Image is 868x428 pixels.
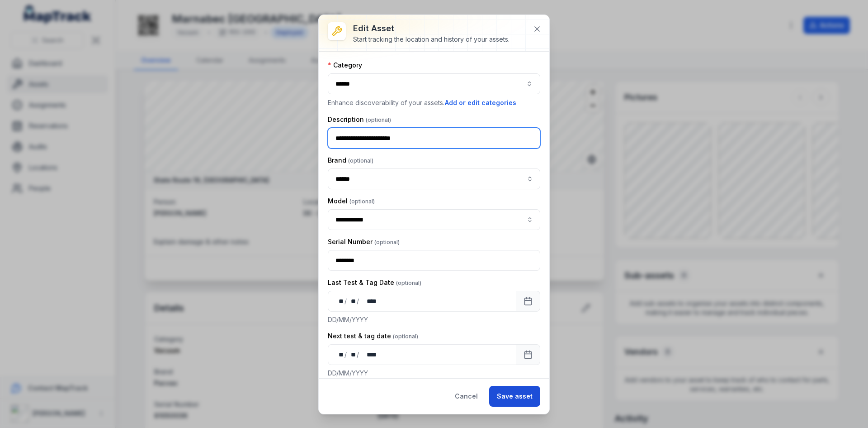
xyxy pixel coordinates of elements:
[357,297,360,306] div: /
[335,350,344,359] div: day,
[348,350,357,359] div: month,
[328,315,540,324] p: DD/MM/YYYY
[353,35,509,44] div: Start tracking the location and history of your assets.
[353,22,509,35] h3: Edit asset
[328,168,540,189] input: asset-edit:cf[95398f92-8612-421e-aded-2a99c5a8da30]-label
[328,61,362,70] label: Category
[357,350,360,359] div: /
[348,297,357,306] div: month,
[344,350,348,359] div: /
[328,156,373,165] label: Brand
[328,237,400,246] label: Serial Number
[328,98,540,108] p: Enhance discoverability of your assets.
[447,386,486,407] button: Cancel
[328,209,540,230] input: asset-edit:cf[ae11ba15-1579-4ecc-996c-910ebae4e155]-label
[328,332,418,341] label: Next test & tag date
[360,350,377,359] div: year,
[344,297,348,306] div: /
[489,386,540,407] button: Save asset
[444,98,517,108] button: Add or edit categories
[335,297,344,306] div: day,
[328,197,375,206] label: Model
[328,369,540,378] p: DD/MM/YYYY
[516,344,540,365] button: Calendar
[328,115,391,124] label: Description
[516,291,540,312] button: Calendar
[360,297,377,306] div: year,
[328,278,421,287] label: Last Test & Tag Date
